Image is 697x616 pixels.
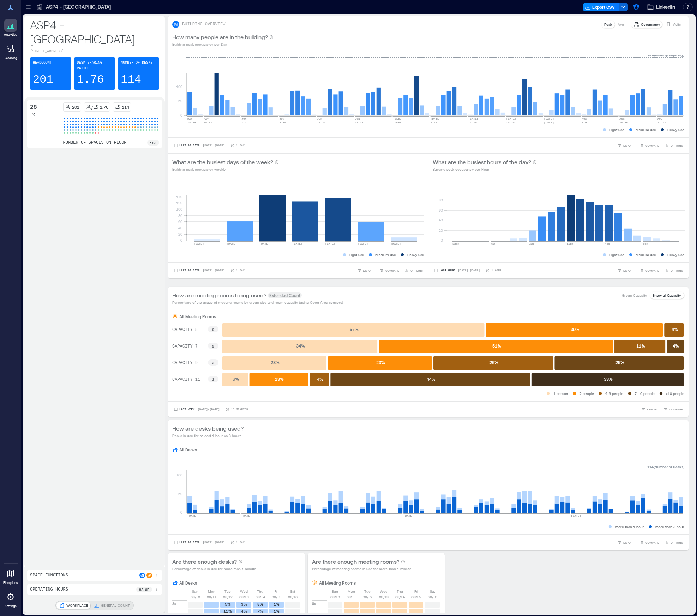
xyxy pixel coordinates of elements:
[172,267,226,274] button: Last 90 Days |[DATE]-[DATE]
[187,121,196,124] text: 18-24
[224,588,231,594] p: Tue
[194,242,204,245] text: [DATE]
[296,343,305,348] text: 34 %
[583,3,619,11] button: Export CSV
[172,566,256,571] p: Percentage of desks in use for more than 1 minute
[241,609,247,614] text: 4%
[616,142,636,149] button: EXPORT
[672,327,678,332] text: 4 %
[410,268,423,273] span: OPTIONS
[433,166,537,172] p: Building peak occupancy per Hour
[640,406,659,413] button: EXPORT
[431,117,441,120] text: [DATE]
[5,604,17,608] p: Settings
[364,588,371,594] p: Tue
[3,581,18,585] p: Floorplans
[172,377,200,382] text: CAPACITY 11
[176,207,182,211] tspan: 100
[187,514,198,517] text: [DATE]
[582,121,587,124] text: 3-9
[671,268,683,273] span: OPTIONS
[176,194,182,199] tspan: 140
[452,242,459,245] text: 12am
[393,121,403,124] text: [DATE]
[667,127,684,132] p: Heavy use
[330,594,340,600] p: 08/10
[604,377,613,381] text: 33 %
[636,343,645,348] text: 11 %
[182,22,225,27] p: BUILDING OVERVIEW
[657,117,662,120] text: AUG
[380,588,387,594] p: Wed
[192,588,198,594] p: Sun
[275,377,284,381] text: 13 %
[356,267,375,274] button: EXPORT
[358,242,368,245] text: [DATE]
[571,514,581,517] text: [DATE]
[662,406,684,413] button: COMPARE
[567,242,573,245] text: 12pm
[180,510,182,514] tspan: 0
[239,594,249,600] p: 08/13
[33,73,53,87] p: 201
[268,292,302,298] span: Extended Count
[279,121,286,124] text: 8-14
[363,268,374,273] span: EXPORT
[2,588,19,610] a: Settings
[121,60,152,66] p: Number of Desks
[223,594,233,600] p: 08/12
[312,601,316,606] p: 8a
[66,603,88,608] p: WORKPLACE
[655,524,684,529] p: more than 3 hour
[379,594,389,600] p: 08/13
[395,594,405,600] p: 08/14
[241,514,252,517] text: [DATE]
[491,242,496,245] text: 4am
[178,232,182,236] tspan: 20
[172,33,268,41] p: How many people are in the building?
[433,267,481,274] button: Last Week |[DATE]-[DATE]
[385,268,399,273] span: COMPARE
[172,557,237,566] p: Are there enough desks?
[671,540,683,545] span: OPTIONS
[319,580,356,586] p: All Meeting Rooms
[257,609,263,614] text: 7%
[225,602,231,606] text: 5%
[618,22,624,27] p: Avg
[172,424,244,433] p: How are desks being used?
[468,117,479,120] text: [DATE]
[178,226,182,230] tspan: 40
[172,166,279,172] p: Building peak occupancy weekly
[619,121,628,124] text: 10-16
[176,473,182,477] tspan: 100
[582,117,587,120] text: AUG
[440,238,443,242] tspan: 0
[491,268,501,273] p: 1 Hour
[77,60,113,71] p: Desk-sharing ratio
[438,208,443,212] tspan: 60
[187,117,193,120] text: MAY
[256,594,265,600] p: 08/14
[227,242,237,245] text: [DATE]
[317,117,322,120] text: JUN
[348,588,355,594] p: Mon
[257,602,263,606] text: 8%
[638,539,661,546] button: COMPARE
[403,514,414,517] text: [DATE]
[375,252,396,257] p: Medium use
[529,242,534,245] text: 8am
[657,121,666,124] text: 17-23
[622,292,647,298] p: Group Capacity
[207,594,216,600] p: 08/11
[290,588,295,594] p: Sat
[172,291,266,300] p: How are meeting rooms being used?
[579,391,594,396] p: 2 people
[411,594,421,600] p: 08/15
[236,268,245,273] p: 1 Day
[430,588,435,594] p: Sat
[347,594,356,600] p: 08/11
[179,314,216,319] p: All Meeting Rooms
[641,22,660,27] p: Occupancy
[2,17,19,39] a: Analytics
[431,121,437,124] text: 6-12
